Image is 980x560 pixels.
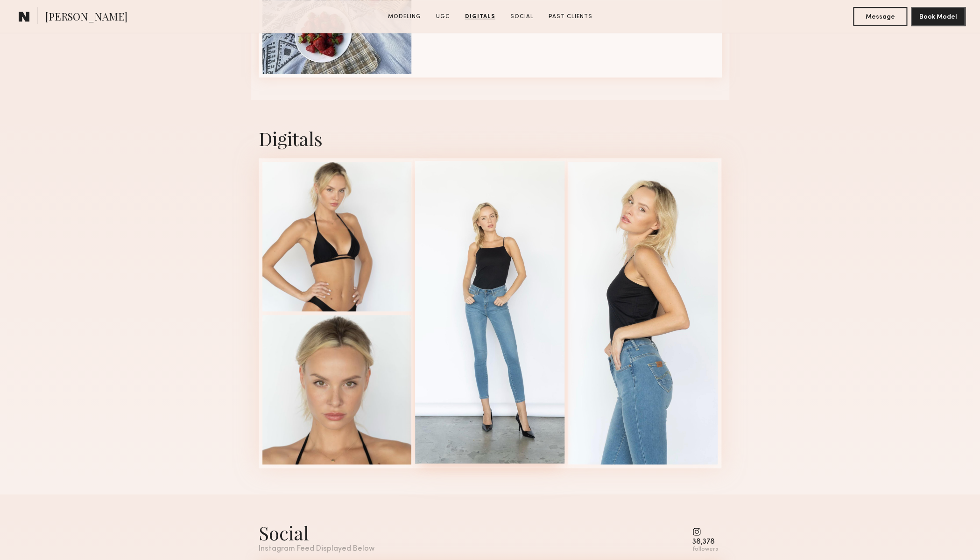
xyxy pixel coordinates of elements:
div: Instagram Feed Displayed Below [259,545,374,553]
a: Digitals [461,13,499,21]
button: Book Model [911,7,965,26]
button: Message [853,7,907,26]
a: Book Model [911,12,965,20]
a: Social [507,13,537,21]
a: Past Clients [545,13,596,21]
a: Modeling [384,13,425,21]
a: UGC [432,13,454,21]
div: Digitals [259,126,722,151]
div: followers [692,546,718,553]
div: Social [259,520,374,545]
span: [PERSON_NAME] [45,9,127,26]
div: 38,378 [692,539,718,546]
